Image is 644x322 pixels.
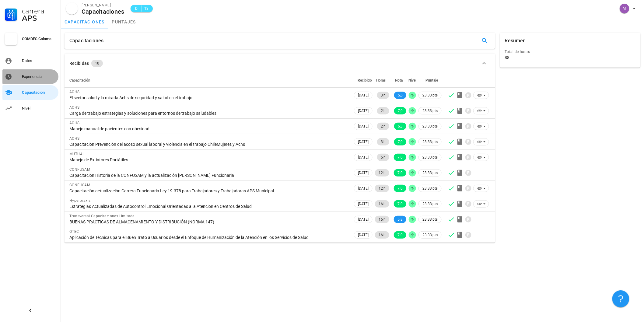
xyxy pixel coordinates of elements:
span: 23.33 pts [422,170,438,176]
th: Nota [390,73,408,88]
div: Aplicación de Técnicas para el Buen Trato a Usuarios desde el Enfoque de Humanización de la Atenc... [69,235,348,240]
span: [DATE] [358,185,369,192]
th: Recibido [353,73,374,88]
span: CONFUSAM [69,183,90,187]
div: [PERSON_NAME] [82,2,124,8]
div: 88 [505,55,510,60]
div: Capacitación actualización Carrera Funcionaria Ley 19.378 para Trabajadores y Trabajadoras APS Mu... [69,188,348,194]
span: Nota [395,78,403,82]
span: [DATE] [358,123,369,130]
div: Capacitación [22,90,56,95]
span: 12 h [379,185,386,192]
span: 7,0 [398,107,403,114]
div: Estrategias Actualizadas de Autocontrol Emocional Orientadas a la Atención en Centros de Salud [69,204,348,209]
span: 7.0 [397,185,403,192]
div: Recibidas [69,60,89,67]
span: Transversal Capacitaciones Limitada [69,214,135,218]
span: 2 h [381,123,386,130]
a: Nivel [2,101,58,116]
div: Capacitación Historia de la CONFUSAM y la actualización [PERSON_NAME] Funcionaria [69,173,348,178]
a: Capacitación [2,85,58,100]
div: Total de horas [505,49,635,55]
div: Carga de trabajo estrategias y soluciones para entornos de trabajo saludables [69,110,348,116]
a: Experiencia [2,69,58,84]
div: Carrera [22,7,56,15]
div: Datos [22,58,56,63]
div: Experiencia [22,74,56,79]
span: Horas [376,78,386,82]
span: 23.33 pts [422,154,438,160]
div: APS [22,15,56,22]
div: El sector salud y la mirada Achs de seguridad y salud en el trabajo [69,95,348,100]
span: 7.0 [397,231,403,239]
span: 16 h [379,231,386,239]
span: ACHS [69,105,80,110]
th: Horas [374,73,390,88]
button: Recibidas 10 [65,54,495,73]
th: Puntaje [417,73,443,88]
div: Capacitación Prevención del acoso sexual laboral y violencia en el trabajo ChileMujeres y Achs [69,142,348,147]
span: 7,0 [398,138,403,145]
span: 23.33 pts [422,185,438,191]
span: Hyperpraxis [69,198,90,203]
span: ACHS [69,136,80,141]
a: capacitaciones [61,15,108,29]
span: [DATE] [358,92,369,99]
div: Manejo manual de pacientes con obesidad [69,126,348,131]
span: 16 h [379,216,386,223]
div: BUENAS PRACTICAS DE ALMACENAMIENTO Y DISTRIBUCIÓN (NORMA 147) [69,219,348,225]
div: avatar [66,2,78,15]
span: [DATE] [358,170,369,176]
span: 23.33 pts [422,139,438,145]
span: 2 h [381,107,386,114]
span: 10 [95,60,99,67]
span: [DATE] [358,201,369,207]
span: 23.33 pts [422,201,438,207]
div: Manejo de Extintores Portátiles [69,157,348,163]
th: Nivel [408,73,417,88]
span: [DATE] [358,138,369,145]
div: Nivel [22,106,56,111]
span: 6 h [381,154,386,161]
span: 7.0 [397,200,403,208]
span: 5,6 [398,92,403,99]
span: 23.33 pts [422,108,438,114]
span: 23.33 pts [422,216,438,222]
span: D [134,5,139,12]
span: 5.8 [397,216,403,223]
span: 7.0 [397,154,403,161]
span: 13 [144,5,149,12]
span: 12 h [379,169,386,177]
span: 23.33 pts [422,92,438,98]
span: 6,3 [398,123,403,130]
div: Capacitaciones [69,33,103,49]
span: [DATE] [358,154,369,161]
th: Capacitación [65,73,353,88]
span: OTEC [69,229,79,234]
span: 3 h [381,92,386,99]
span: 3 h [381,138,386,145]
span: Puntaje [425,78,438,82]
div: Resumen [505,33,526,49]
span: 23.33 pts [422,123,438,129]
div: Capacitaciones [82,8,124,15]
span: [DATE] [358,216,369,223]
span: 16 h [379,200,386,208]
span: MUTUAL [69,152,84,156]
span: ACHS [69,121,80,125]
a: puntajes [108,15,140,29]
span: CONFUSAM [69,167,90,172]
span: Recibido [358,78,372,82]
div: COMDES Calama [22,37,56,41]
span: Capacitación [69,78,90,82]
span: ACHS [69,90,80,94]
div: avatar [620,4,629,13]
span: [DATE] [358,107,369,114]
span: 7.0 [397,169,403,177]
span: Nivel [408,78,416,82]
span: [DATE] [358,232,369,238]
a: Datos [2,54,58,68]
span: 23.33 pts [422,232,438,238]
